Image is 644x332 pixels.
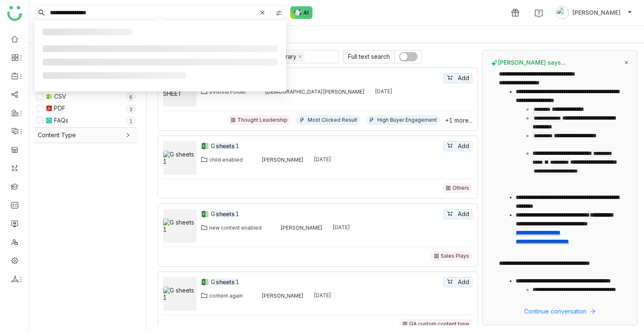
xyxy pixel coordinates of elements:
[491,60,498,66] img: buddy-says
[444,277,473,287] button: Add
[444,141,473,151] button: Add
[211,209,442,219] a: Gsheets1
[209,157,243,163] div: child enabled
[458,277,469,287] span: Add
[38,131,134,140] span: Content Type
[262,157,304,163] div: [PERSON_NAME]
[215,278,236,285] em: sheets
[332,224,350,231] div: [DATE]
[444,209,473,219] button: Add
[46,105,52,112] img: pdf.svg
[54,104,65,113] div: PDF
[129,105,132,114] p: 3
[46,93,52,100] img: csv.svg
[272,224,278,231] img: 684a9b22de261c4b36a3d00f
[211,73,442,83] a: CHEAT SHEET
[256,88,263,95] img: 684a9b06de261c4b36a3cf65
[253,156,260,163] img: 684a9b22de261c4b36a3d00f
[491,306,628,316] button: Continue conversation
[554,6,634,19] button: [PERSON_NAME]
[129,117,132,125] p: 1
[265,89,365,95] div: [DEMOGRAPHIC_DATA][PERSON_NAME]
[237,117,288,123] div: Thought Leadership
[7,6,22,21] img: logo
[253,292,260,299] img: 684a9b22de261c4b36a3d00f
[343,50,395,63] span: Full text search
[201,142,209,150] img: xlsx.svg
[215,210,236,217] em: sheets
[280,225,322,231] div: [PERSON_NAME]
[491,59,566,66] span: [PERSON_NAME] says...
[458,141,469,151] span: Add
[201,210,209,218] img: xlsx.svg
[572,8,621,17] span: [PERSON_NAME]
[535,9,543,18] img: help.svg
[262,293,304,299] div: [PERSON_NAME]
[126,105,135,113] nz-badge-sup: 3
[278,52,296,61] div: Library
[54,92,66,101] div: CSV
[377,117,437,123] div: High Buyer Engagement
[409,321,469,327] div: QA custom content type
[308,117,357,123] div: Most Clicked Result
[215,142,236,149] em: sheets
[54,116,68,125] div: FAQs
[458,73,469,83] span: Add
[290,6,313,19] img: ask-buddy-normal.svg
[314,156,331,163] div: [DATE]
[211,141,442,151] a: Gsheets1
[445,117,473,124] span: +1 more...
[441,253,469,259] div: Sales Plays
[209,293,243,299] div: content again
[126,93,135,101] nz-badge-sup: 6
[163,219,197,233] img: G sheets 1
[129,93,132,102] p: 6
[201,278,209,286] img: xlsx.svg
[209,225,262,231] div: new content enabled
[211,277,442,287] div: G 1
[375,88,392,95] div: [DATE]
[458,209,469,219] span: Add
[126,117,135,125] nz-badge-sup: 1
[163,151,197,165] img: G sheets 1
[209,89,246,95] div: 0Vishnu Folder
[163,287,197,301] img: G sheets 1
[314,292,331,299] div: [DATE]
[452,185,469,191] div: Others
[211,209,442,219] div: G 1
[211,277,442,287] a: Gsheets1
[524,307,587,316] span: Continue conversation
[274,52,304,62] nz-select-item: Library
[211,141,442,151] div: G 1
[556,6,569,19] img: avatar
[46,117,52,124] img: objections.svg
[34,128,137,143] div: Content Type
[275,10,282,16] img: search-type.svg
[444,73,473,83] button: Add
